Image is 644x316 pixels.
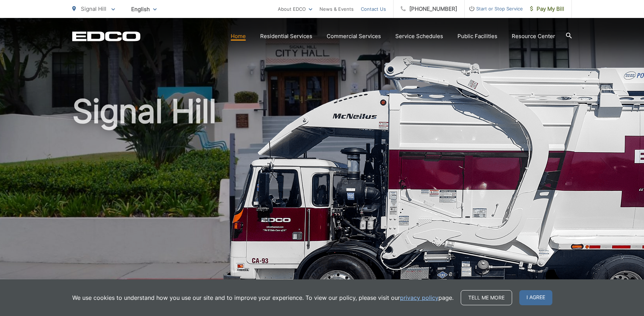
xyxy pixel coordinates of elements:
a: Service Schedules [395,32,443,41]
a: About EDCO [278,5,312,13]
a: Tell me more [461,290,512,305]
a: Home [231,32,246,41]
a: Resource Center [512,32,555,41]
span: English [126,3,162,15]
a: EDCD logo. Return to the homepage. [72,31,141,41]
a: Commercial Services [327,32,381,41]
span: Signal Hill [81,5,106,12]
a: Contact Us [361,5,386,13]
a: privacy policy [400,293,438,302]
p: We use cookies to understand how you use our site and to improve your experience. To view our pol... [72,293,454,302]
span: Pay My Bill [530,5,564,13]
span: I agree [519,290,552,305]
a: News & Events [319,5,354,13]
a: Public Facilities [457,32,497,41]
a: Residential Services [260,32,312,41]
